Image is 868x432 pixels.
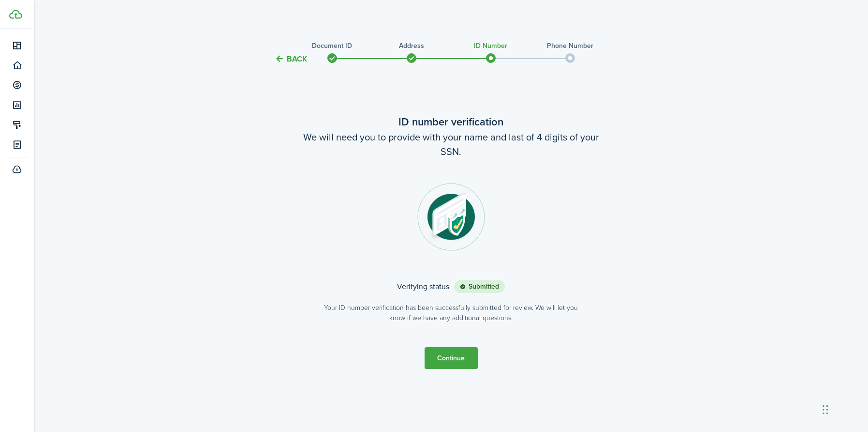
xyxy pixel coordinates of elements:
[275,54,307,64] button: Back
[397,281,454,293] span: Verifying status
[823,395,828,424] div: Drag
[312,41,352,51] stepper-dot-title: Document ID
[425,347,478,369] button: Continue
[248,114,654,130] wizard-step-header-title: ID number verification
[547,41,593,51] stepper-dot-title: Phone Number
[248,130,654,159] wizard-step-header-description: We will need you to provide with your name and last of 4 digits of your SSN.
[9,10,22,19] img: TenantCloud
[417,183,485,251] img: ID number step
[702,327,868,432] iframe: Chat Widget
[454,280,505,293] status: Submitted
[474,41,507,51] stepper-dot-title: ID Number
[399,41,424,51] stepper-dot-title: Address
[324,303,578,323] verification-banner-description: Your ID number verification has been successfully submitted for review. We will let you know if w...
